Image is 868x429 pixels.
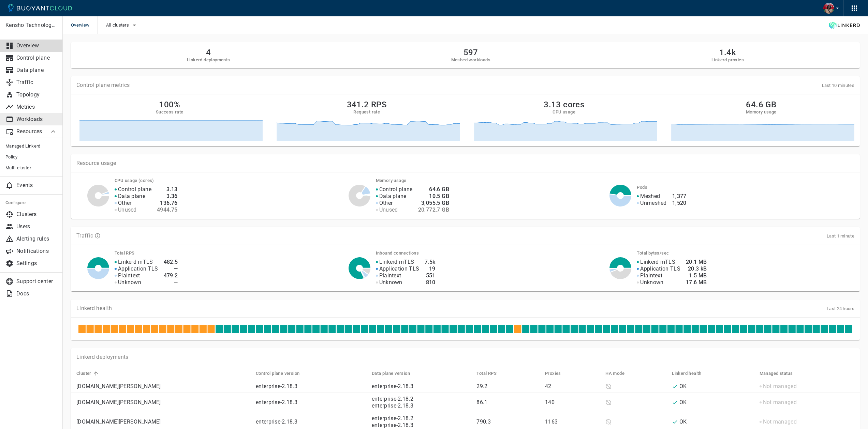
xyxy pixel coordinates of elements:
h5: Managed status [760,371,793,376]
p: Events [16,182,57,189]
p: Kensho Technologies [5,22,57,29]
p: Control plane metrics [76,82,130,89]
a: enterprise-2.18.3 [256,383,297,389]
p: Meshed [640,193,660,200]
p: Linkerd health [76,305,112,312]
h4: 7.5k [425,259,436,265]
p: [DOMAIN_NAME][PERSON_NAME] [76,383,250,390]
h5: Control plane version [256,371,299,376]
a: enterprise-2.18.3 [256,418,297,425]
svg: TLS data is compiled from traffic seen by Linkerd proxies. RPS and TCP bytes reflect both inbound... [94,233,101,239]
p: Data plane [118,193,145,200]
span: Linkerd health [672,370,710,377]
h4: 479.2 [164,272,178,279]
h5: HA mode [605,371,624,376]
p: Resources [16,128,44,135]
img: Rayshard Thompson [823,3,834,14]
h5: Request rate [353,109,380,115]
p: 29.2 [476,383,540,390]
p: Alerting rules [16,235,57,242]
button: All clusters [106,20,138,30]
span: All clusters [106,22,130,28]
span: Data plane version [372,370,419,377]
h4: 1,520 [672,200,687,206]
p: Linkerd mTLS [640,259,675,265]
h5: CPU usage [553,109,575,115]
p: Linkerd deployments [76,354,129,361]
h5: Proxies [545,371,561,376]
p: Notifications [16,248,57,255]
p: Control plane [118,186,151,193]
p: Data plane [379,193,407,200]
p: Linkerd mTLS [118,259,153,265]
h4: 3,055.5 GB [418,200,449,206]
h5: Data plane version [372,371,410,376]
p: Application TLS [379,265,420,272]
p: Metrics [16,104,57,110]
p: Topology [16,91,57,98]
p: Docs [16,290,57,297]
span: Cluster [76,370,100,377]
p: [DOMAIN_NAME][PERSON_NAME] [76,418,250,425]
h5: Memory usage [746,109,777,115]
a: enterprise-2.18.3 [372,383,413,389]
h4: 3.36 [157,193,178,200]
p: Control plane [379,186,413,193]
h4: 20,772.7 GB [418,206,449,213]
h4: 551 [425,272,436,279]
span: Overview [71,16,98,34]
h2: 3.13 cores [544,100,584,109]
p: Control plane [16,55,57,61]
p: Overview [16,42,57,49]
a: 341.2 RPSRequest rate [274,100,460,141]
a: 3.13 coresCPU usage [471,100,657,141]
a: 64.6 GBMemory usage [668,100,854,141]
a: 100%Success rate [76,100,263,141]
p: OK [679,399,687,406]
h4: 17.6 MB [686,279,707,286]
h4: 64.6 GB [418,186,449,193]
p: Settings [16,260,57,267]
p: Plaintext [118,272,140,279]
p: Traffic [76,232,93,239]
span: Last 10 minutes [822,83,855,88]
p: Workloads [16,116,57,123]
p: OK [679,418,687,425]
p: Linkerd mTLS [379,259,414,265]
h5: Linkerd health [672,371,702,376]
p: Clusters [16,211,57,218]
h4: 482.5 [164,259,178,265]
span: Policy [5,154,57,160]
h4: 20.1 MB [686,259,707,265]
a: enterprise-2.18.3 [372,422,413,428]
span: Managed Linkerd [5,143,57,149]
span: Last 24 hours [827,306,854,311]
h2: 64.6 GB [746,100,776,109]
span: Last 1 minute [827,233,854,239]
p: Other [379,200,393,206]
p: Unused [118,206,137,213]
p: 140 [545,399,600,406]
h2: 4 [187,48,230,57]
span: HA mode [605,370,633,377]
p: [DOMAIN_NAME][PERSON_NAME] [76,399,250,406]
p: Application TLS [118,265,158,272]
p: Plaintext [640,272,662,279]
h2: 1.4k [711,48,744,57]
h4: 136.76 [157,200,178,206]
span: Multi-cluster [5,165,57,171]
p: Plaintext [379,272,401,279]
p: 790.3 [476,418,540,425]
p: 42 [545,383,600,390]
h4: 3.13 [157,186,178,193]
h5: Success rate [156,109,183,115]
h4: 19 [425,265,436,272]
p: Traffic [16,79,57,86]
a: enterprise-2.18.3 [256,399,297,405]
span: Managed status [760,370,802,377]
h4: 1,377 [672,193,687,200]
p: Other [118,200,132,206]
p: 1163 [545,418,600,425]
h5: Linkerd deployments [187,57,230,63]
p: Unmeshed [640,200,666,206]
